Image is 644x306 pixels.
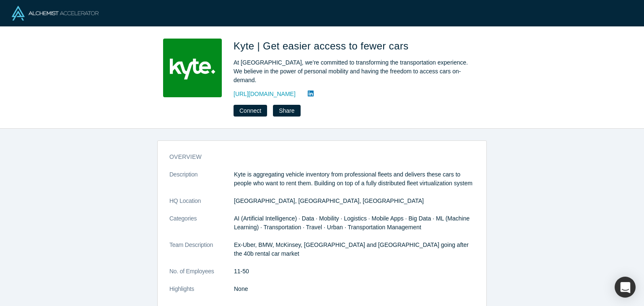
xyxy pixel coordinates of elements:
[234,90,296,99] a: [URL][DOMAIN_NAME]
[234,215,470,231] span: AI (Artificial Intelligence) · Data · Mobility · Logistics · Mobile Apps · Big Data · ML (Machine...
[234,285,475,293] p: None
[273,105,300,117] button: Share
[234,170,475,188] p: Kyte is aggregating vehicle inventory from professional fleets and delivers these cars to people ...
[163,39,222,97] img: Kyte | Get easier access to fewer cars's Logo
[169,170,234,197] dt: Description
[169,197,234,214] dt: HQ Location
[12,6,99,21] img: Alchemist Logo
[169,241,234,267] dt: Team Description
[169,267,234,285] dt: No. of Employees
[169,285,234,302] dt: Highlights
[234,40,411,52] span: Kyte | Get easier access to fewer cars
[234,197,475,205] dd: [GEOGRAPHIC_DATA], [GEOGRAPHIC_DATA], [GEOGRAPHIC_DATA]
[234,267,475,276] dd: 11-50
[169,214,234,241] dt: Categories
[234,105,267,117] button: Connect
[234,241,475,258] p: Ex-Uber, BMW, McKinsey, [GEOGRAPHIC_DATA] and [GEOGRAPHIC_DATA] going after the 40b rental car ma...
[169,153,463,161] h3: overview
[234,58,468,85] div: At [GEOGRAPHIC_DATA], we’re committed to transforming the transportation experience. We believe i...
